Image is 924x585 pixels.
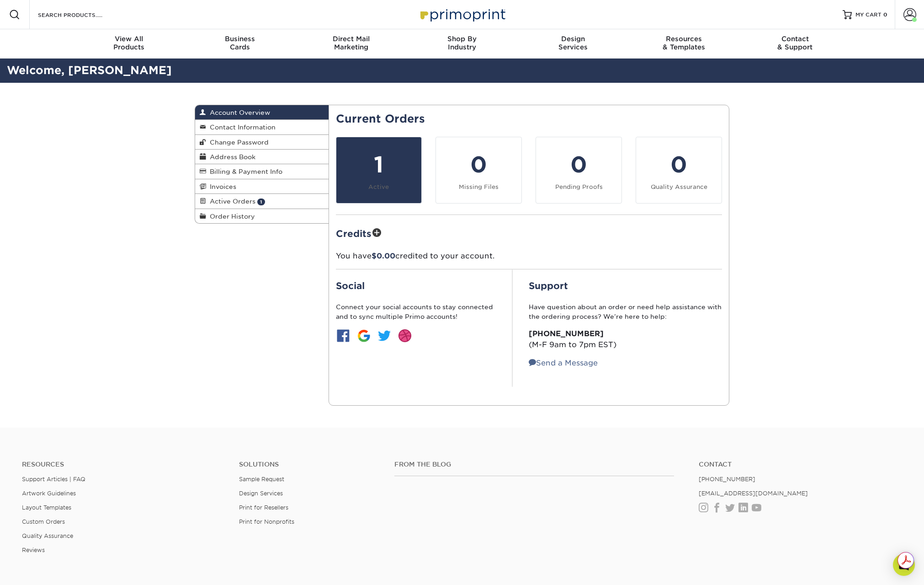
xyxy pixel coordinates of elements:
a: Billing & Payment Info [195,164,329,179]
a: Custom Orders [22,518,65,525]
img: btn-dribbble.jpg [398,328,412,343]
small: Quality Assurance [651,183,707,190]
a: Invoices [195,179,329,194]
h2: Social [336,280,496,291]
div: 1 [342,148,416,181]
p: You have credited to your account. [336,251,722,262]
img: btn-facebook.jpg [336,328,350,343]
span: Direct Mail [296,35,407,43]
h2: Credits [336,226,722,240]
div: 0 [642,148,716,181]
a: Order History [195,209,329,223]
span: Contact [739,35,850,43]
span: Business [185,35,296,43]
a: Print for Resellers [239,504,288,511]
a: Send a Message [529,359,598,367]
h4: Resources [22,461,225,468]
span: Order History [206,213,255,220]
span: View All [74,35,185,43]
span: Billing & Payment Info [206,168,282,175]
span: Invoices [206,183,236,190]
a: Design Services [239,490,283,497]
div: Services [517,35,628,51]
div: Open Intercom Messenger [893,554,915,576]
div: 0 [441,148,516,181]
a: Artwork Guidelines [22,490,76,497]
a: 0 Quality Assurance [636,137,722,204]
a: Shop ByIndustry [407,29,518,59]
small: Pending Proofs [555,183,603,190]
span: 0 [883,11,887,18]
div: & Support [739,35,850,51]
a: Sample Request [239,476,284,483]
span: Account Overview [206,109,270,116]
span: Shop By [407,35,518,43]
input: SEARCH PRODUCTS..... [37,9,126,20]
img: Primoprint [416,5,508,24]
h2: Support [529,280,722,291]
a: Contact& Support [739,29,850,59]
span: Resources [628,35,739,43]
p: (M-F 9am to 7pm EST) [529,328,722,350]
img: btn-google.jpg [356,328,371,343]
span: Active Orders [206,198,255,205]
a: Direct MailMarketing [296,29,407,59]
a: View AllProducts [74,29,185,59]
a: Print for Nonprofits [239,518,294,525]
img: btn-twitter.jpg [377,328,392,343]
small: Active [368,183,389,190]
div: Industry [407,35,518,51]
a: [PHONE_NUMBER] [699,476,755,483]
a: [EMAIL_ADDRESS][DOMAIN_NAME] [699,490,808,497]
span: Address Book [206,153,255,161]
span: Design [517,35,628,43]
a: Support Articles | FAQ [22,476,85,483]
div: Marketing [296,35,407,51]
a: Reviews [22,547,45,553]
small: Missing Files [459,183,499,190]
a: Account Overview [195,105,329,120]
a: 0 Pending Proofs [536,137,622,204]
a: Layout Templates [22,504,71,511]
a: BusinessCards [185,29,296,59]
a: Quality Assurance [22,532,73,539]
a: Active Orders 1 [195,194,329,209]
span: Change Password [206,139,269,146]
a: DesignServices [517,29,628,59]
span: Contact Information [206,123,276,131]
a: Resources& Templates [628,29,739,59]
p: Have question about an order or need help assistance with the ordering process? We’re here to help: [529,302,722,321]
a: Contact Information [195,120,329,134]
a: Address Book [195,150,329,164]
div: Cards [185,35,296,51]
a: Contact [699,461,902,468]
p: Connect your social accounts to stay connected and to sync multiple Primo accounts! [336,302,496,321]
span: MY CART [855,11,882,19]
span: $0.00 [372,252,395,260]
a: 0 Missing Files [435,137,522,204]
h2: Current Orders [336,113,722,126]
a: 1 Active [336,137,422,204]
a: Change Password [195,135,329,150]
h4: Solutions [239,461,381,468]
strong: [PHONE_NUMBER] [529,329,604,338]
div: & Templates [628,35,739,51]
h4: From the Blog [394,461,674,468]
div: Products [74,35,185,51]
span: 1 [257,199,265,205]
div: 0 [542,148,616,181]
